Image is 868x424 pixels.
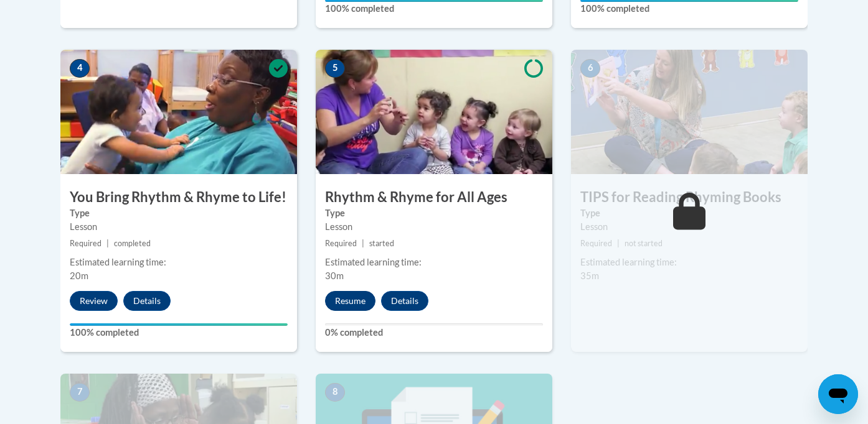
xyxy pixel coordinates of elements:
[625,239,663,248] span: not started
[571,50,808,174] img: Course Image
[325,59,345,78] span: 5
[60,50,297,174] img: Course Image
[580,239,612,248] span: Required
[70,206,288,220] label: Type
[316,50,552,174] img: Course Image
[325,291,375,311] button: Resume
[325,206,543,220] label: Type
[70,270,88,281] span: 20m
[70,291,118,311] button: Review
[70,383,90,402] span: 7
[369,239,394,248] span: started
[316,188,552,207] h3: Rhythm & Rhyme for All Ages
[580,270,599,281] span: 35m
[60,188,297,207] h3: You Bring Rhythm & Rhyme to Life!
[362,239,364,248] span: |
[580,256,798,269] div: Estimated learning time:
[325,2,543,16] label: 100% completed
[70,323,288,326] div: Your progress
[818,374,858,414] iframe: Button to launch messaging window
[325,239,357,248] span: Required
[70,256,288,269] div: Estimated learning time:
[123,291,171,311] button: Details
[325,326,543,339] label: 0% completed
[70,220,288,234] div: Lesson
[325,256,543,269] div: Estimated learning time:
[580,220,798,234] div: Lesson
[580,2,798,16] label: 100% completed
[106,239,109,248] span: |
[70,239,101,248] span: Required
[580,59,600,78] span: 6
[114,239,151,248] span: completed
[617,239,620,248] span: |
[381,291,428,311] button: Details
[580,206,798,220] label: Type
[571,188,808,207] h3: TIPS for Reading Rhyming Books
[325,270,344,281] span: 30m
[70,59,90,78] span: 4
[325,220,543,234] div: Lesson
[70,326,288,339] label: 100% completed
[325,383,345,402] span: 8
